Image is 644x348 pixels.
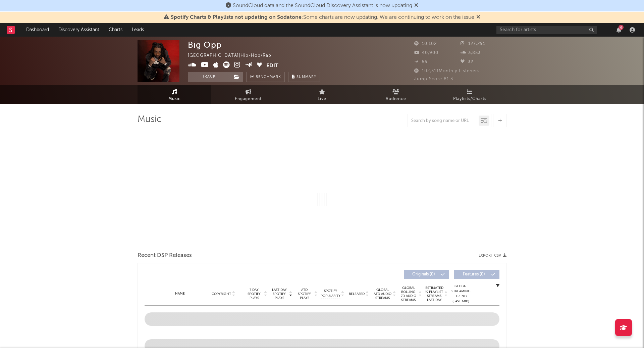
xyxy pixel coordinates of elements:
span: 3,853 [461,51,481,55]
span: Dismiss [414,3,418,8]
a: Audience [359,85,433,104]
button: 6 [616,27,621,33]
button: Originals(0) [404,270,449,279]
span: Estimated % Playlist Streams Last Day [425,286,443,302]
button: Summary [288,72,320,82]
a: Benchmark [246,72,285,82]
a: Discovery Assistant [54,23,104,37]
a: Charts [104,23,127,37]
span: SoundCloud data and the SoundCloud Discovery Assistant is now updating [233,3,412,8]
button: Features(0) [454,270,499,279]
span: Spotify Popularity [321,289,340,299]
span: Global Rolling 7D Audio Streams [399,286,418,302]
span: 40,900 [414,51,438,55]
span: Dismiss [476,15,480,20]
span: Engagement [235,95,262,103]
span: Copyright [212,292,231,296]
a: Live [285,85,359,104]
div: 6 [619,25,624,30]
button: Export CSV [479,254,506,258]
span: 10,102 [414,42,437,46]
a: Playlists/Charts [433,85,506,104]
span: 102,311 Monthly Listeners [414,69,480,73]
span: : Some charts are now updating. We are continuing to work on the issue [171,15,474,20]
a: Engagement [211,85,285,104]
span: ATD Spotify Plays [296,288,313,300]
span: Summary [297,75,316,79]
div: Name [158,291,202,296]
span: Live [318,95,326,103]
span: Audience [386,95,406,103]
input: Search by song name or URL [408,118,479,124]
a: Dashboard [21,23,54,37]
span: 32 [461,60,473,64]
span: Benchmark [256,73,281,81]
input: Search for artists [496,26,597,34]
a: Leads [127,23,149,37]
div: [GEOGRAPHIC_DATA] | Hip-Hop/Rap [188,52,279,60]
div: Global Streaming Trend (Last 60D) [451,284,471,304]
span: Music [168,95,181,103]
span: Global ATD Audio Streams [373,288,392,300]
span: Released [349,292,365,296]
span: 127,291 [461,42,485,46]
span: Playlists/Charts [453,95,486,103]
button: Edit [266,61,278,70]
span: Last Day Spotify Plays [270,288,288,300]
span: 55 [414,60,427,64]
span: Spotify Charts & Playlists not updating on Sodatone [171,15,302,20]
span: Originals ( 0 ) [408,272,439,276]
span: Recent DSP Releases [138,252,192,260]
span: 7 Day Spotify Plays [245,288,263,300]
span: Jump Score: 81.3 [414,77,453,81]
span: Features ( 0 ) [459,272,489,276]
a: Music [138,85,211,104]
div: Big Opp [188,40,222,50]
button: Track [188,72,230,82]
